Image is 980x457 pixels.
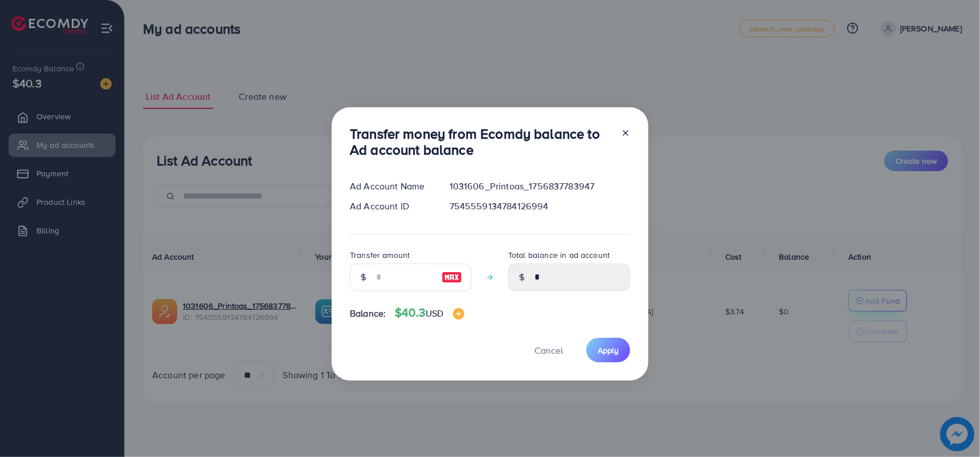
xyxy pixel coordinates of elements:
[520,338,577,362] button: Cancel
[350,249,410,261] label: Transfer amount
[453,308,464,320] img: image
[341,200,440,213] div: Ad Account ID
[341,180,440,193] div: Ad Account Name
[350,307,386,320] span: Balance:
[440,200,639,213] div: 7545559134784126994
[350,126,612,159] h3: Transfer money from Ecomdy balance to Ad account balance
[534,344,563,357] span: Cancel
[586,338,630,362] button: Apply
[440,180,639,193] div: 1031606_Printoas_1756837783947
[442,270,462,284] img: image
[426,307,443,320] span: USD
[395,306,464,320] h4: $40.3
[508,249,610,261] label: Total balance in ad account
[598,345,619,356] span: Apply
